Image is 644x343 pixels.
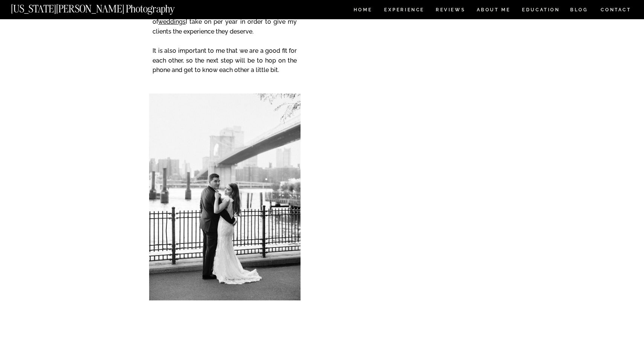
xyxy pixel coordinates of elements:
a: ABOUT ME [476,8,511,14]
a: BLOG [570,8,588,14]
a: weddings [158,18,186,25]
a: HOME [352,8,374,14]
a: EDUCATION [521,8,561,14]
a: CONTACT [600,6,632,14]
a: REVIEWS [436,8,464,14]
a: [US_STATE][PERSON_NAME] Photography [11,4,200,10]
a: Experience [384,8,424,14]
